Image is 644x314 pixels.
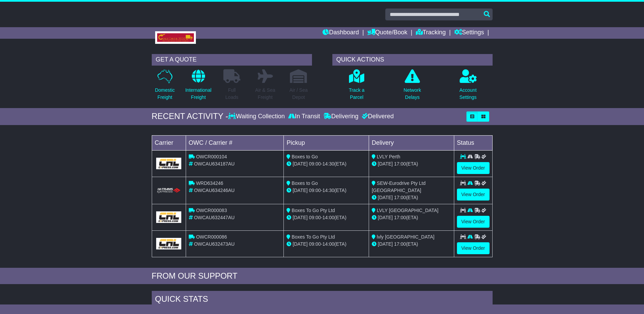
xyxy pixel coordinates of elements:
span: LVLY Perth [377,154,400,159]
span: [DATE] [293,215,308,220]
div: Waiting Collection [228,113,286,120]
a: Track aParcel [348,69,365,105]
span: 17:00 [394,195,406,200]
span: Boxes To Go Pty Ltd [292,234,335,240]
span: 09:00 [309,188,321,193]
p: Domestic Freight [155,87,174,101]
span: Boxes to Go [292,180,318,186]
span: 14:30 [323,188,334,193]
a: Quote/Book [367,27,407,39]
span: OWCAU632447AU [194,215,235,220]
div: - (ETA) [287,241,366,248]
a: Dashboard [323,27,359,39]
span: [DATE] [293,241,308,247]
p: Full Loads [223,87,240,101]
span: 17:00 [394,241,406,247]
td: Pickup [284,135,369,150]
a: View Order [457,242,490,254]
div: GET A QUOTE [152,54,312,66]
a: InternationalFreight [185,69,212,105]
div: Delivered [360,113,394,120]
span: [DATE] [378,241,393,247]
span: [DATE] [378,161,393,167]
span: LVLY [GEOGRAPHIC_DATA] [377,208,439,213]
div: (ETA) [372,214,451,221]
span: [DATE] [378,195,393,200]
span: 14:00 [323,241,334,247]
span: [DATE] [293,161,308,167]
p: Air / Sea Depot [290,87,308,101]
img: GetCarrierServiceLogo [156,158,182,169]
span: 09:00 [309,161,321,167]
a: Tracking [416,27,446,39]
td: Delivery [369,135,454,150]
span: OWCR000083 [196,208,227,213]
span: 17:00 [394,215,406,220]
span: [DATE] [293,188,308,193]
p: Network Delays [404,87,421,101]
a: DomesticFreight [154,69,175,105]
span: [DATE] [378,215,393,220]
td: OWC / Carrier # [186,135,284,150]
p: Account Settings [459,87,477,101]
img: HiTrans.png [156,188,182,194]
div: FROM OUR SUPPORT [152,271,493,281]
div: Delivering [322,113,360,120]
span: OWCAU632473AU [194,241,235,247]
div: - (ETA) [287,160,366,168]
div: (ETA) [372,160,451,168]
span: 14:30 [323,161,334,167]
span: OWCAU634187AU [194,161,235,167]
div: (ETA) [372,241,451,248]
span: 14:00 [323,215,334,220]
span: lvly [GEOGRAPHIC_DATA] [377,234,435,240]
div: (ETA) [372,194,451,201]
span: SEW-Eurodrive Pty Ltd [GEOGRAPHIC_DATA] [372,180,426,193]
span: OWCR000086 [196,234,227,240]
p: Track a Parcel [349,87,364,101]
span: 09:00 [309,215,321,220]
img: GetCarrierServiceLogo [156,211,182,223]
a: NetworkDelays [403,69,421,105]
span: Boxes to Go [292,154,318,159]
p: International Freight [185,87,211,101]
a: View Order [457,216,490,228]
div: Quick Stats [152,291,493,309]
span: OWCR000104 [196,154,227,159]
div: RECENT ACTIVITY - [152,111,228,121]
span: 09:00 [309,241,321,247]
div: - (ETA) [287,214,366,221]
img: GetCarrierServiceLogo [156,238,182,249]
div: QUICK ACTIONS [332,54,493,66]
span: WRD634246 [196,180,223,186]
a: Settings [454,27,484,39]
span: OWCAU634246AU [194,188,235,193]
span: 17:00 [394,161,406,167]
div: - (ETA) [287,187,366,194]
p: Air & Sea Freight [255,87,275,101]
td: Status [454,135,492,150]
div: In Transit [287,113,322,120]
td: Carrier [152,135,186,150]
span: Boxes To Go Pty Ltd [292,208,335,213]
a: View Order [457,189,490,200]
a: AccountSettings [459,69,477,105]
a: View Order [457,162,490,174]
